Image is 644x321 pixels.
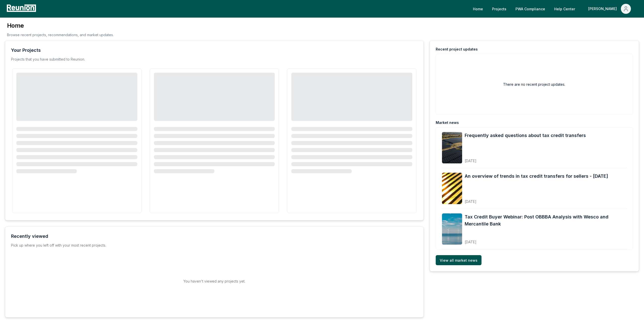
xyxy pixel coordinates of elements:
a: Projects [488,4,510,14]
h2: There are no recent project updates. [503,82,565,87]
div: [PERSON_NAME] [588,4,619,14]
a: Frequently asked questions about tax credit transfers [465,132,586,139]
p: Browse recent projects, recommendations, and market updates. [7,32,114,37]
h2: You haven't viewed any projects yet. [183,279,245,284]
p: Projects that you have submitted to Reunion. [11,57,85,62]
div: [DATE] [465,236,627,245]
div: Market news [436,120,459,125]
div: [DATE] [465,155,586,163]
div: [DATE] [465,195,608,204]
div: Pick up where you left off with your most recent projects. [11,243,106,248]
a: View all market news [436,255,481,265]
a: Help Center [550,4,579,14]
a: PWA Compliance [511,4,549,14]
img: An overview of trends in tax credit transfers for sellers - September 2025 [442,173,462,204]
button: [PERSON_NAME] [584,4,635,14]
a: An overview of trends in tax credit transfers for sellers - [DATE] [465,173,608,180]
div: Recent project updates [436,47,478,52]
nav: Main [469,4,639,14]
a: Home [469,4,487,14]
h3: Home [7,22,114,30]
div: Your Projects [11,47,41,54]
img: Tax Credit Buyer Webinar: Post OBBBA Analysis with Wesco and Mercantile Bank [442,213,462,245]
div: Recently viewed [11,233,48,240]
img: Frequently asked questions about tax credit transfers [442,132,462,163]
a: Tax Credit Buyer Webinar: Post OBBBA Analysis with Wesco and Mercantile Bank [465,213,627,227]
